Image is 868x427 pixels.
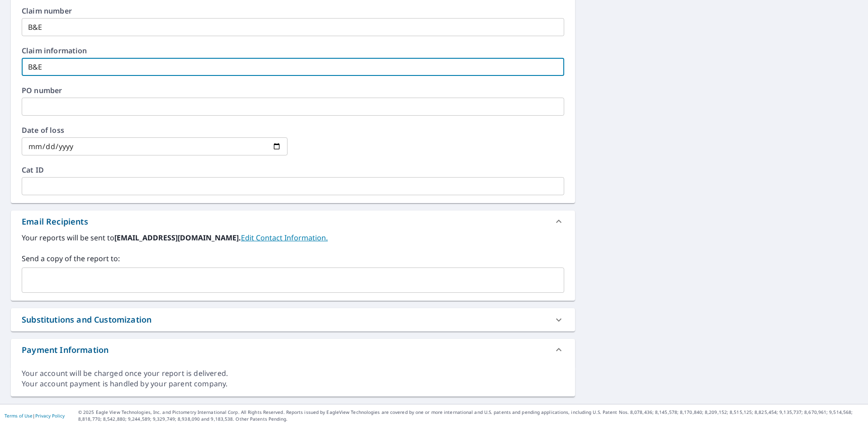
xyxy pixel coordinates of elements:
[22,314,151,326] div: Substitutions and Customization
[22,216,88,228] div: Email Recipients
[11,211,575,232] div: Email Recipients
[11,308,575,331] div: Substitutions and Customization
[241,233,328,243] a: EditContactInfo
[5,413,33,419] a: Terms of Use
[114,233,241,243] b: [EMAIL_ADDRESS][DOMAIN_NAME].
[11,339,575,361] div: Payment Information
[22,379,564,389] div: Your account payment is handled by your parent company.
[22,47,564,54] label: Claim information
[35,413,65,419] a: Privacy Policy
[78,409,863,422] p: © 2025 Eagle View Technologies, Inc. and Pictometry International Corp. All Rights Reserved. Repo...
[22,87,564,94] label: PO number
[22,127,288,134] label: Date of loss
[22,253,564,264] label: Send a copy of the report to:
[22,232,564,243] label: Your reports will be sent to
[5,413,65,418] p: |
[22,344,108,356] div: Payment Information
[22,7,564,14] label: Claim number
[22,166,564,174] label: Cat ID
[22,368,564,379] div: Your account will be charged once your report is delivered.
